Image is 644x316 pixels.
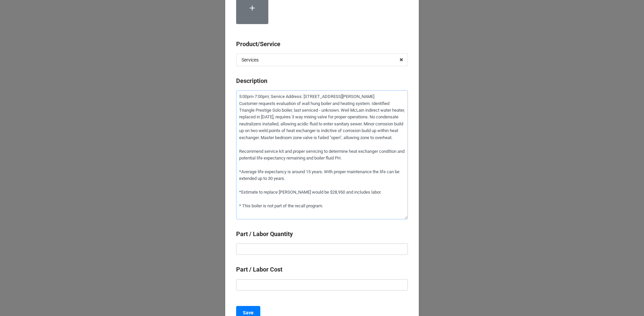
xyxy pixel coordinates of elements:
textarea: 5:00pm-7:00pm; Service Address: [STREET_ADDRESS][PERSON_NAME] Customer requests evaluation of wal... [236,90,408,219]
label: Part / Labor Cost [236,265,282,274]
div: Services [241,58,259,62]
label: Product/Service [236,39,280,49]
label: Description [236,76,267,86]
label: Part / Labor Quantity [236,229,293,239]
